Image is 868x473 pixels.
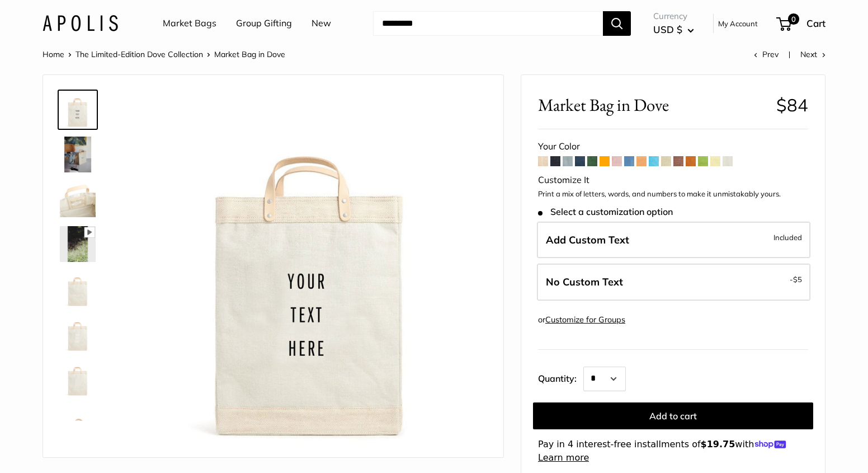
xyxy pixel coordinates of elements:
span: Market Bag in Dove [214,49,285,59]
div: or [538,312,625,327]
img: Market Bag in Dove [133,92,487,446]
span: Currency [653,8,694,24]
a: Market Bag in Dove [58,179,98,219]
span: No Custom Text [546,275,623,288]
span: Included [773,231,802,244]
div: Your Color [538,138,808,155]
div: Customize It [538,172,808,189]
a: Prev [754,49,779,59]
img: Market Bag in Dove [60,92,96,128]
label: Add Custom Text [537,222,810,259]
span: Cart [806,17,825,29]
a: Market Bag in Dove [58,403,98,443]
span: $5 [793,275,802,284]
a: Market Bag in Dove [58,90,98,130]
label: Leave Blank [537,264,810,301]
label: Quantity: [538,363,583,391]
span: 0 [788,13,799,25]
span: Market Bag in Dove [538,95,768,115]
a: 0 Cart [777,15,825,32]
nav: Breadcrumb [43,47,285,62]
a: Market Bag in Dove [58,269,98,309]
a: New [312,15,331,32]
img: Market Bag in Dove [60,137,96,172]
a: Next [800,49,825,59]
a: Market Bag in Dove [58,358,98,399]
span: $84 [776,94,808,116]
span: - [790,273,802,286]
p: Print a mix of letters, words, and numbers to make it unmistakably yours. [538,189,808,200]
img: Market Bag in Dove [60,316,96,352]
span: USD $ [653,24,682,35]
img: Market Bag in Dove [60,405,96,441]
img: Market Bag in Dove [60,181,96,217]
a: Group Gifting [236,15,292,32]
button: Add to cart [533,402,813,429]
a: The Limited-Edition Dove Collection [76,49,203,59]
a: Market Bag in Dove [58,224,98,264]
a: Market Bags [163,15,216,32]
a: Market Bag in Dove [58,313,98,354]
button: Search [603,11,631,36]
input: Search... [373,11,603,36]
a: My Account [718,17,758,30]
a: Home [43,49,64,59]
span: Add Custom Text [546,233,629,246]
img: Market Bag in Dove [60,271,96,307]
img: Apolis [43,15,118,31]
a: Customize for Groups [545,315,625,325]
img: Market Bag in Dove [60,360,96,396]
img: Market Bag in Dove [60,226,96,262]
a: Market Bag in Dove [58,134,98,175]
span: Select a customization option [538,207,673,217]
button: USD $ [653,21,694,39]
